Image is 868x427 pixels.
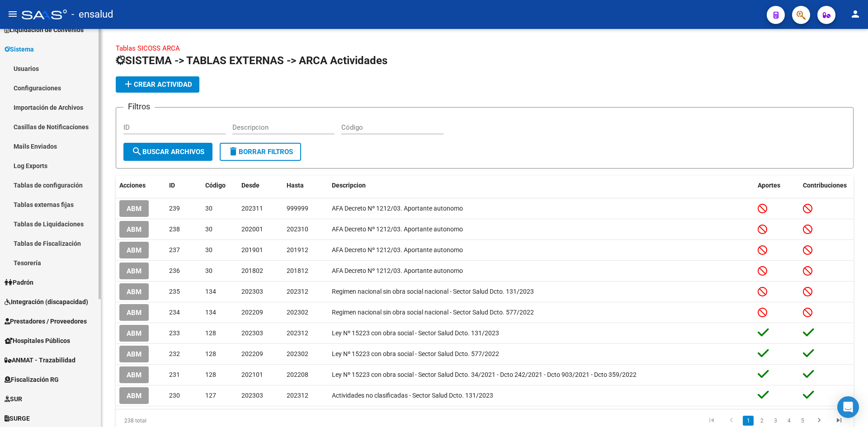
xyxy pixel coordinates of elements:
a: 1 [743,416,754,426]
span: ABM [127,267,142,275]
span: Desde [241,182,259,189]
span: ABM [127,371,142,379]
span: Regimen nacional sin obra social nacional - Sector Salud Dcto. 577/2022 [332,309,534,316]
span: 231 [169,371,180,378]
a: 2 [756,416,767,426]
span: - ensalud [71,5,113,24]
span: 202310 [287,225,308,233]
span: AFA Decreto Nº 1212/03. Aportante autonomo [332,246,463,253]
a: go to next page [811,416,828,426]
button: ABM [119,242,149,258]
button: Borrar Filtros [220,143,301,161]
span: 233 [169,329,180,337]
datatable-header-cell: ID [165,176,202,195]
span: Integración (discapacidad) [5,297,88,307]
span: 201912 [287,246,308,253]
span: Código [205,182,226,189]
button: ABM [119,221,149,238]
button: ABM [119,346,149,362]
mat-icon: menu [7,9,18,19]
span: 202303 [241,329,263,337]
span: Crear Actividad [123,80,192,89]
span: 134 [205,288,216,295]
span: 30 [205,225,212,233]
span: Regimen nacional sin obra social nacional - Sector Salud Dcto. 131/2023 [332,288,534,295]
span: 127 [205,392,216,399]
datatable-header-cell: Hasta [283,176,328,195]
span: 232 [169,350,180,357]
span: 30 [205,246,212,253]
button: ABM [119,304,149,321]
button: ABM [119,387,149,404]
span: Fiscalización RG [5,375,59,385]
span: ABM [127,309,142,317]
span: AFA Decreto Nº 1212/03. Aportante autonomo [332,267,463,274]
span: Ley Nº 15223 con obra social - Sector Salud Dcto. 34/2021 - Dcto 242/2021 - Dcto 903/2021 - Dcto ... [332,371,637,378]
datatable-header-cell: Acciones [116,176,165,195]
span: 202208 [287,371,308,378]
span: 239 [169,205,180,212]
span: Buscar Archivos [132,148,204,156]
span: Acciones [119,182,146,189]
datatable-header-cell: Contribuciones [799,176,854,195]
span: Contribuciones [803,182,847,189]
span: 202303 [241,288,263,295]
span: 202312 [287,392,308,399]
span: 202001 [241,225,263,233]
span: AFA Decreto Nº 1212/03. Aportante autonomo [332,225,463,233]
span: 202209 [241,309,263,316]
button: ABM [119,200,149,217]
span: Ley Nº 15223 con obra social - Sector Salud Dcto. 577/2022 [332,350,499,357]
span: 234 [169,309,180,316]
span: 237 [169,246,180,253]
span: 201901 [241,246,263,253]
span: 202302 [287,309,308,316]
mat-icon: add [123,79,134,89]
span: 202312 [287,329,308,337]
div: Open Intercom Messenger [837,396,859,418]
a: 4 [783,416,794,426]
span: 134 [205,309,216,316]
button: Crear Actividad [116,76,199,93]
mat-icon: delete [228,146,239,157]
span: ABM [127,329,142,338]
span: 201802 [241,267,263,274]
span: 30 [205,267,212,274]
button: ABM [119,263,149,279]
span: ANMAT - Trazabilidad [5,355,75,365]
mat-icon: person [850,9,861,19]
span: SURGE [5,413,30,423]
span: Aportes [758,182,780,189]
span: Borrar Filtros [228,148,293,156]
span: Ley Nº 15223 con obra social - Sector Salud Dcto. 131/2023 [332,329,499,337]
span: 202312 [287,288,308,295]
mat-icon: search [132,146,142,157]
span: Padrón [5,277,33,287]
a: 5 [797,416,808,426]
span: 999999 [287,205,308,212]
button: Buscar Archivos [123,143,212,161]
span: 128 [205,371,216,378]
datatable-header-cell: Aportes [754,176,799,195]
span: Liquidación de Convenios [5,25,84,35]
span: 30 [205,205,212,212]
a: go to first page [703,416,720,426]
span: 235 [169,288,180,295]
datatable-header-cell: Código [202,176,238,195]
button: ABM [119,325,149,342]
a: go to previous page [723,416,740,426]
span: Hasta [287,182,304,189]
span: Sistema [5,44,34,54]
a: Tablas SICOSS ARCA [116,44,180,52]
span: 128 [205,350,216,357]
span: ABM [127,288,142,296]
span: 202209 [241,350,263,357]
span: ABM [127,225,142,234]
span: Actividades no clasificadas - Sector Salud Dcto. 131/2023 [332,392,493,399]
span: 202302 [287,350,308,357]
span: SISTEMA -> TABLAS EXTERNAS -> ARCA Actividades [116,54,387,67]
span: ABM [127,246,142,254]
span: 201812 [287,267,308,274]
span: 230 [169,392,180,399]
span: 202101 [241,371,263,378]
